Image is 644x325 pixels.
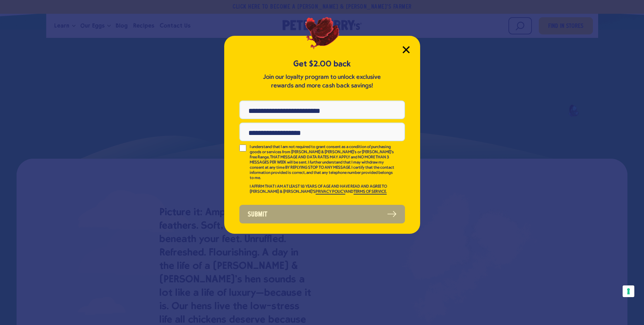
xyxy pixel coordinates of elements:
[403,46,410,53] button: Close Modal
[239,145,246,151] input: I understand that I am not required to grant consent as a condition of purchasing goods or servic...
[250,145,395,181] p: I understand that I am not required to grant consent as a condition of purchasing goods or servic...
[623,285,634,297] button: Your consent preferences for tracking technologies
[239,205,405,223] button: Submit
[239,58,405,70] h5: Get $2.00 back
[316,190,345,195] a: PRIVACY POLICY
[262,73,383,90] p: Join our loyalty program to unlock exclusive rewards and more cash back savings!
[250,184,395,195] p: I AFFIRM THAT I AM AT LEAST 18 YEARS OF AGE AND HAVE READ AND AGREE TO [PERSON_NAME] & [PERSON_NA...
[354,190,387,195] a: TERMS OF SERVICE.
